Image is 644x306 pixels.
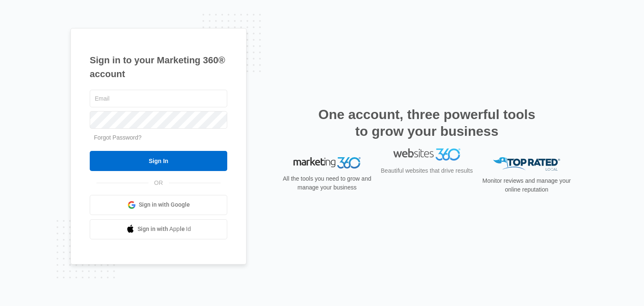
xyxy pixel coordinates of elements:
[138,225,191,233] span: Sign in with Apple Id
[293,157,361,169] img: Marketing 360
[90,195,227,215] a: Sign in with Google
[139,200,190,209] span: Sign in with Google
[316,106,538,140] h2: One account, three powerful tools to grow your business
[148,179,169,187] span: OR
[94,134,142,141] a: Forgot Password?
[90,53,227,81] h1: Sign in to your Marketing 360® account
[393,157,460,169] img: Websites 360
[90,219,227,239] a: Sign in with Apple Id
[493,157,560,171] img: Top Rated Local
[90,151,227,171] input: Sign In
[380,175,474,184] p: Beautiful websites that drive results
[90,90,227,107] input: Email
[280,174,374,192] p: All the tools you need to grow and manage your business
[480,176,574,194] p: Monitor reviews and manage your online reputation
